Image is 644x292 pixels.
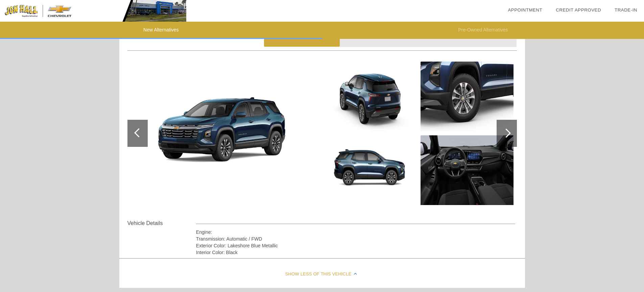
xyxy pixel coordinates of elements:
img: 3.jpg [324,135,417,205]
div: Exterior Color: Lakeshore Blue Metallic [196,242,516,249]
a: Trade-In [615,7,637,13]
a: Appointment [508,7,542,13]
div: Show Less of this Vehicle [119,261,525,288]
a: Credit Approved [556,7,601,13]
div: Engine: [196,229,516,235]
div: Interior Color: Black [196,249,516,256]
div: Transmission: Automatic / FWD [196,235,516,242]
img: 5.jpg [421,135,514,205]
img: 2.jpg [324,62,417,131]
img: 1.jpg [127,80,319,187]
img: 4.jpg [421,62,514,131]
div: Vehicle Details [127,219,196,227]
